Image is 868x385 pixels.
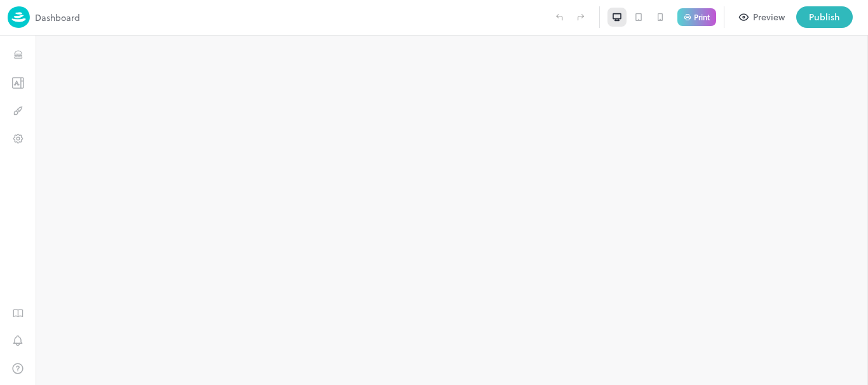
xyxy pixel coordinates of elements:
[732,6,792,28] button: Preview
[8,6,30,28] img: logo-86c26b7e.jpg
[570,6,592,28] label: Redo (Ctrl + Y)
[753,10,785,24] div: Preview
[35,11,80,24] p: Dashboard
[548,6,570,28] label: Undo (Ctrl + Z)
[796,6,853,28] button: Publish
[809,10,840,24] div: Publish
[694,13,710,21] p: Print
